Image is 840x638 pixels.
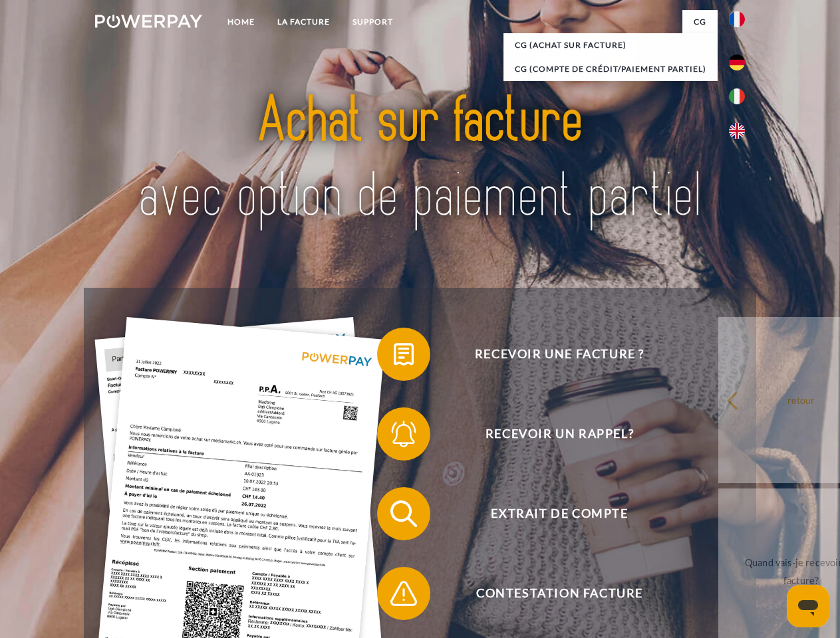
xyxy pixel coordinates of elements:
img: de [729,54,745,70]
span: Contestation Facture [396,567,722,620]
img: qb_search.svg [387,497,420,530]
a: CG (Compte de crédit/paiement partiel) [503,57,718,81]
button: Recevoir un rappel? [377,407,723,461]
img: title-powerpay_fr.svg [127,64,713,255]
img: logo-powerpay-white.svg [95,15,202,28]
img: qb_warning.svg [387,577,420,610]
a: Support [341,10,404,34]
img: qb_bell.svg [387,417,420,451]
img: fr [729,11,745,27]
button: Recevoir une facture ? [377,328,723,381]
span: Recevoir un rappel? [396,407,722,461]
a: CG [682,10,718,34]
img: qb_bill.svg [387,338,420,371]
iframe: Bouton de lancement de la fenêtre de messagerie [787,585,829,627]
a: Home [216,10,266,34]
span: Recevoir une facture ? [396,328,722,381]
span: Extrait de compte [396,487,722,540]
button: Extrait de compte [377,487,723,540]
button: Contestation Facture [377,567,723,620]
a: LA FACTURE [266,10,341,34]
a: CG (achat sur facture) [503,33,718,57]
img: en [729,123,745,139]
img: it [729,88,745,104]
